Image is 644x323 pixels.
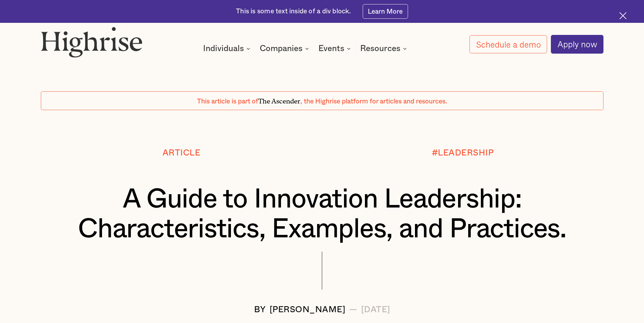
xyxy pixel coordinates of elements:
[197,98,258,105] span: This article is part of
[360,45,409,52] div: Resources
[236,7,351,16] div: This is some text inside of a div block.
[203,45,252,52] div: Individuals
[363,4,408,18] a: Learn More
[260,45,311,52] div: Companies
[469,35,547,54] a: Schedule a demo
[619,12,627,19] img: Cross icon
[432,148,494,158] div: #LEADERSHIP
[551,35,603,53] a: Apply now
[258,96,300,103] span: The Ascender
[349,305,357,314] div: —
[361,305,390,314] div: [DATE]
[254,305,266,314] div: BY
[203,45,244,52] div: Individuals
[270,305,346,314] div: [PERSON_NAME]
[360,45,400,52] div: Resources
[318,45,344,52] div: Events
[300,98,447,105] span: , the Highrise platform for articles and resources.
[41,27,143,57] img: Highrise logo
[66,184,579,244] h1: A Guide to Innovation Leadership: Characteristics, Examples, and Practices.
[260,45,303,52] div: Companies
[318,45,353,52] div: Events
[163,148,201,158] div: Article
